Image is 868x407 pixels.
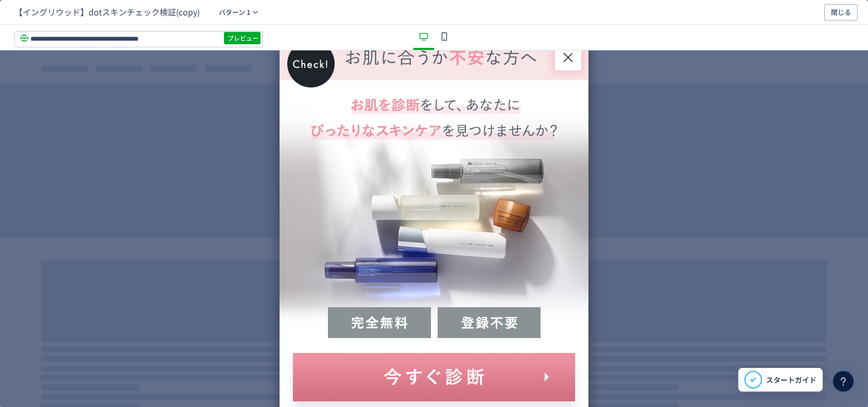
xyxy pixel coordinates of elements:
[224,32,261,44] button: プレビュー
[228,30,258,46] span: プレビュー
[219,4,250,21] span: パターン 1
[14,6,200,18] span: 【イングリウッド】dotスキンチェック検証(copy)
[766,375,817,385] span: スタートガイド
[831,4,851,21] span: 閉じる
[212,4,263,21] button: パターン 1
[824,4,858,21] button: 閉じる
